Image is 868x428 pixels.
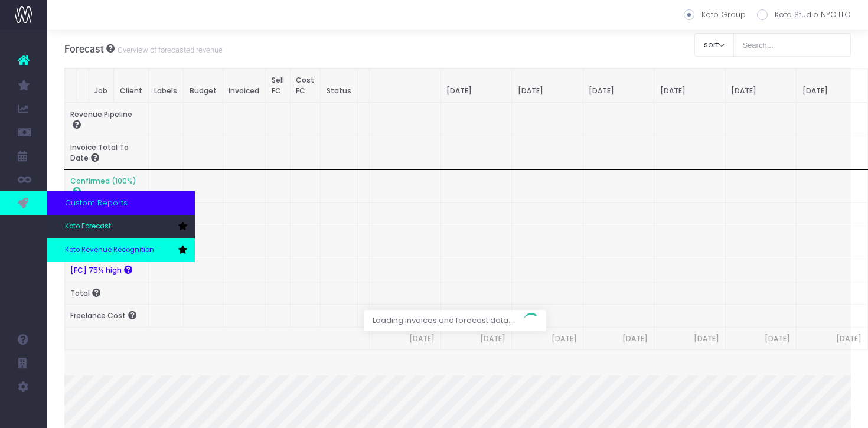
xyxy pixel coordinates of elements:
[65,245,154,256] span: Koto Revenue Recognition
[115,43,223,55] small: Overview of forecasted revenue
[64,43,104,55] span: Forecast
[694,33,734,57] button: sort
[65,221,111,232] span: Koto Forecast
[65,197,128,209] span: Custom Reports
[47,215,195,238] a: Koto Forecast
[733,33,851,57] input: Search...
[757,9,850,21] label: Koto Studio NYC LLC
[684,9,746,21] label: Koto Group
[15,404,32,422] img: images/default_profile_image.png
[364,310,523,331] span: Loading invoices and forecast data...
[47,238,195,262] a: Koto Revenue Recognition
